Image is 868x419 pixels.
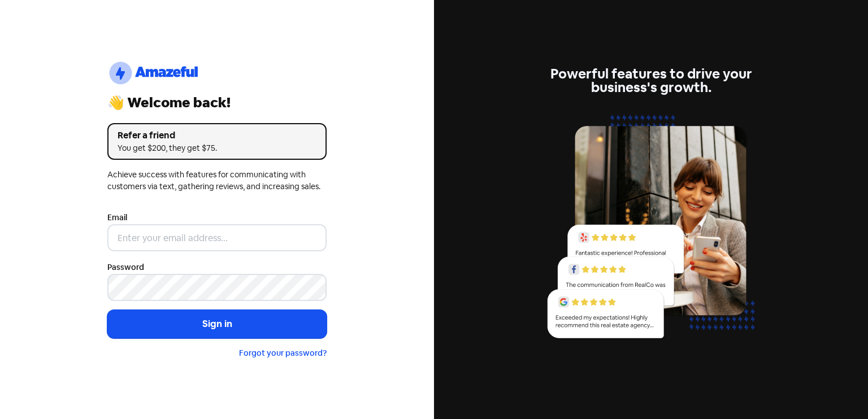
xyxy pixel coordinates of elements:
[107,169,327,193] div: Achieve success with features for communicating with customers via text, gathering reviews, and i...
[118,129,316,142] div: Refer a friend
[107,261,144,273] label: Password
[239,348,327,358] a: Forgot your password?
[107,224,327,251] input: Enter your email address...
[118,142,316,154] div: You get $200, they get $75.
[107,310,327,338] button: Sign in
[541,108,761,351] img: reviews
[541,67,761,94] div: Powerful features to drive your business's growth.
[107,212,127,224] label: Email
[107,96,327,110] div: 👋 Welcome back!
